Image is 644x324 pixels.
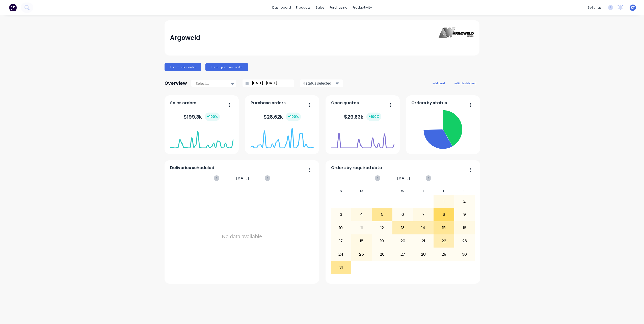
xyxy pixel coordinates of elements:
[413,187,434,195] div: T
[331,165,382,171] span: Orders by required date
[352,235,372,247] div: 18
[454,248,475,260] div: 30
[170,33,200,43] div: Argoweld
[313,4,327,11] div: sales
[413,222,434,234] div: 14
[631,5,635,10] span: KT
[393,222,413,234] div: 13
[413,248,434,260] div: 28
[331,187,352,195] div: S
[429,80,448,86] button: add card
[411,100,447,106] span: Orders by status
[165,63,201,71] button: Create sales order
[331,100,359,106] span: Open quotes
[393,208,413,221] div: 6
[434,235,454,247] div: 22
[585,4,604,11] div: settings
[393,235,413,247] div: 20
[393,248,413,260] div: 27
[170,100,196,106] span: Sales orders
[293,4,313,11] div: products
[454,235,475,247] div: 23
[327,4,350,11] div: purchasing
[454,208,475,221] div: 9
[303,80,335,86] div: 4 status selected
[344,113,381,121] div: $ 29.63k
[372,187,393,195] div: T
[352,208,372,221] div: 4
[366,113,381,121] div: + 100 %
[434,187,454,195] div: F
[170,187,314,285] div: No data available
[372,208,392,221] div: 5
[286,113,301,121] div: + 100 %
[397,175,410,181] span: [DATE]
[331,248,351,260] div: 24
[165,78,187,88] div: Overview
[392,187,413,195] div: W
[451,80,479,86] button: edit dashboard
[434,208,454,221] div: 8
[183,113,220,121] div: $ 199.3k
[413,208,434,221] div: 7
[372,235,392,247] div: 19
[352,248,372,260] div: 25
[205,63,248,71] button: Create purchase order
[351,187,372,195] div: M
[434,195,454,208] div: 1
[350,4,374,11] div: productivity
[9,4,17,11] img: Factory
[434,248,454,260] div: 29
[205,113,220,121] div: + 100 %
[352,222,372,234] div: 11
[454,187,475,195] div: S
[331,222,351,234] div: 10
[300,79,343,87] button: 4 status selected
[236,175,249,181] span: [DATE]
[251,100,286,106] span: Purchase orders
[331,235,351,247] div: 17
[331,208,351,221] div: 3
[372,222,392,234] div: 12
[454,195,475,208] div: 2
[439,28,474,48] img: Argoweld
[270,4,293,11] a: dashboard
[263,113,301,121] div: $ 28.62k
[331,261,351,274] div: 31
[434,222,454,234] div: 15
[413,235,434,247] div: 21
[454,222,475,234] div: 16
[372,248,392,260] div: 26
